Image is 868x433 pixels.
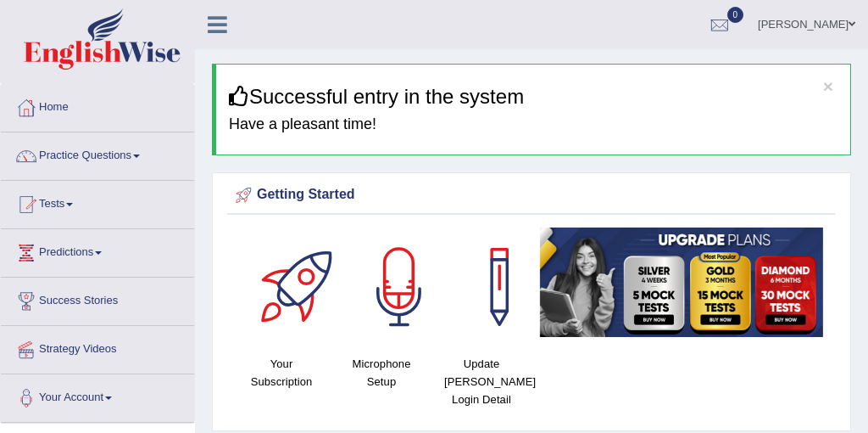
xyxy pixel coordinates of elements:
[1,374,194,417] a: Your Account
[540,228,823,337] img: small5.jpg
[727,7,744,23] span: 0
[229,86,837,108] h3: Successful entry in the system
[1,326,194,368] a: Strategy Videos
[229,116,837,133] h4: Have a pleasant time!
[240,355,323,391] h4: Your Subscription
[823,77,833,95] button: ×
[1,229,194,272] a: Predictions
[1,84,194,127] a: Home
[231,183,832,208] div: Getting Started
[1,132,194,175] a: Practice Questions
[1,278,194,320] a: Success Stories
[340,355,423,391] h4: Microphone Setup
[1,181,194,223] a: Tests
[440,355,523,408] h4: Update [PERSON_NAME] Login Detail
